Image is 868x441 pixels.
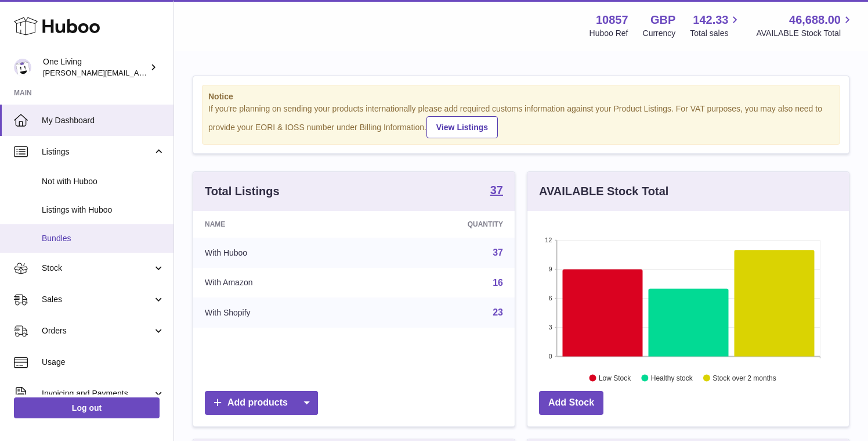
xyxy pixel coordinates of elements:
h3: AVAILABLE Stock Total [539,184,668,199]
a: 37 [493,248,503,257]
span: Stock [42,263,153,274]
th: Name [193,211,369,238]
td: With Huboo [193,238,369,268]
a: 23 [493,307,503,317]
text: Low Stock [599,374,631,382]
a: View Listings [426,116,498,138]
span: My Dashboard [42,115,165,126]
a: Add Stock [539,391,603,415]
th: Quantity [369,211,515,238]
div: If you're planning on sending your products internationally please add required customs informati... [208,103,834,138]
text: 12 [545,236,552,243]
div: Huboo Ref [589,28,628,39]
text: Stock over 2 months [713,374,776,382]
span: Sales [42,294,153,305]
span: Listings [42,146,153,157]
strong: 10857 [596,12,628,28]
strong: 37 [490,184,503,196]
a: 37 [490,184,503,198]
strong: Notice [208,91,834,102]
a: 46,688.00 AVAILABLE Stock Total [756,12,854,39]
text: 3 [548,324,552,331]
span: Orders [42,325,153,336]
div: One Living [43,56,147,78]
text: 9 [548,266,552,273]
a: 16 [493,278,503,288]
a: Log out [14,397,160,418]
span: Total sales [690,28,742,39]
span: 46,688.00 [789,12,841,28]
span: 142.33 [693,12,728,28]
a: Add products [205,391,318,415]
span: AVAILABLE Stock Total [756,28,854,39]
text: 6 [548,295,552,302]
text: Healthy stock [651,374,693,382]
span: [PERSON_NAME][EMAIL_ADDRESS][DOMAIN_NAME] [43,68,233,77]
span: Invoicing and Payments [42,388,153,399]
div: Currency [643,28,676,39]
img: Jessica@oneliving.com [14,59,31,76]
td: With Amazon [193,268,369,298]
a: 142.33 Total sales [690,12,742,39]
span: Not with Huboo [42,176,165,187]
span: Listings with Huboo [42,205,165,216]
td: With Shopify [193,297,369,328]
text: 0 [548,353,552,360]
h3: Total Listings [205,184,280,199]
span: Bundles [42,233,165,244]
span: Usage [42,357,165,368]
strong: GBP [650,12,675,28]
